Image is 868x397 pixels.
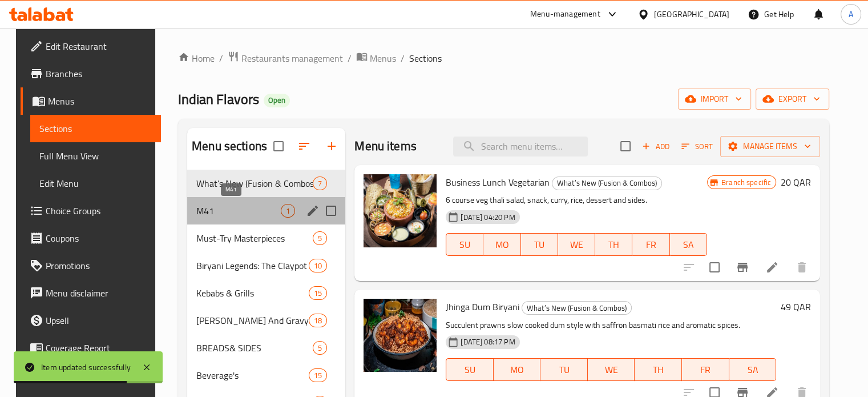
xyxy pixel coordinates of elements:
[313,231,327,245] div: items
[46,67,152,81] span: Branches
[46,204,152,218] span: Choice Groups
[46,39,152,53] span: Edit Restaurant
[187,307,345,334] div: [PERSON_NAME] And Gravy18
[196,341,313,355] span: BREADS& SIDES
[498,362,536,378] span: MO
[178,86,259,112] span: Indian Flavors
[46,286,152,300] span: Menu disclaimer
[729,139,811,154] span: Manage items
[267,134,290,158] span: Select all sections
[313,178,326,189] span: 7
[228,51,343,66] a: Restaurants management
[687,362,725,378] span: FR
[765,92,820,106] span: export
[281,206,294,216] span: 1
[313,233,326,244] span: 5
[717,177,776,188] span: Branch specific
[558,233,595,256] button: WE
[313,341,327,355] div: items
[196,231,313,245] div: Must-Try Masterpieces
[530,7,600,21] div: Menu-management
[522,302,631,315] span: What’s New (Fusion & Combos)
[196,314,309,327] span: [PERSON_NAME] And Gravy
[48,94,152,108] span: Menus
[595,233,632,256] button: TH
[483,233,520,256] button: MO
[41,361,131,374] div: Item updated successfully
[30,170,161,197] a: Edit Menu
[30,115,161,142] a: Sections
[456,336,519,347] span: [DATE] 08:17 PM
[39,177,152,190] span: Edit Menu
[522,301,632,315] div: What’s New (Fusion & Combos)
[640,140,671,153] span: Add
[264,94,290,107] div: Open
[409,51,442,65] span: Sections
[264,95,290,105] span: Open
[600,236,628,253] span: TH
[765,260,779,274] a: Edit menu item
[635,358,682,381] button: TH
[187,170,345,197] div: What’s New (Fusion & Combos)7
[309,314,327,327] div: items
[196,177,313,190] span: What’s New (Fusion & Combos)
[21,252,161,279] a: Promotions
[192,138,267,155] h2: Menu sections
[687,92,742,106] span: import
[196,204,281,218] span: M41
[488,236,516,253] span: MO
[354,138,417,155] h2: Menu items
[187,197,345,224] div: M411edit
[196,259,309,272] div: Biryani Legends: The Claypot Story of Lucknow
[446,358,493,381] button: SU
[681,140,713,153] span: Sort
[729,358,777,381] button: SA
[446,318,776,332] p: Succulent prawns slow cooked dum style with saffron basmati rice and aromatic spices.
[219,51,223,65] li: /
[309,259,327,272] div: items
[309,315,326,326] span: 18
[21,334,161,362] a: Coverage Report
[46,314,152,327] span: Upsell
[196,286,309,300] span: Kebabs & Grills
[187,252,345,279] div: Biryani Legends: The Claypot Story of [GEOGRAPHIC_DATA]10
[637,138,674,155] span: Add item
[781,174,811,190] h6: 20 QAR
[446,193,707,207] p: 6 course veg thali salad, snack, curry, rice, dessert and sides.
[675,236,703,253] span: SA
[196,368,309,382] div: Beverage's
[521,233,558,256] button: TU
[39,149,152,163] span: Full Menu View
[281,204,295,218] div: items
[734,362,772,378] span: SA
[309,286,327,300] div: items
[187,362,345,389] div: Beverage's15
[788,254,815,281] button: delete
[849,8,853,21] span: A
[46,231,152,245] span: Coupons
[304,202,321,219] button: edit
[46,259,152,272] span: Promotions
[46,341,152,355] span: Coverage Report
[30,142,161,170] a: Full Menu View
[588,358,635,381] button: WE
[674,138,720,155] span: Sort items
[21,224,161,252] a: Coupons
[545,362,583,378] span: TU
[196,314,309,327] div: Curry And Gravy
[456,212,519,223] span: [DATE] 04:20 PM
[313,343,326,354] span: 5
[309,368,327,382] div: items
[637,138,674,155] button: Add
[290,133,318,160] span: Sort sections
[540,358,588,381] button: TU
[446,298,519,315] span: Jhinga Dum Biryani
[654,8,729,21] div: [GEOGRAPHIC_DATA]
[318,133,345,160] button: Add section
[670,233,707,256] button: SA
[187,224,345,252] div: Must-Try Masterpieces5
[21,33,161,60] a: Edit Restaurant
[756,89,829,110] button: export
